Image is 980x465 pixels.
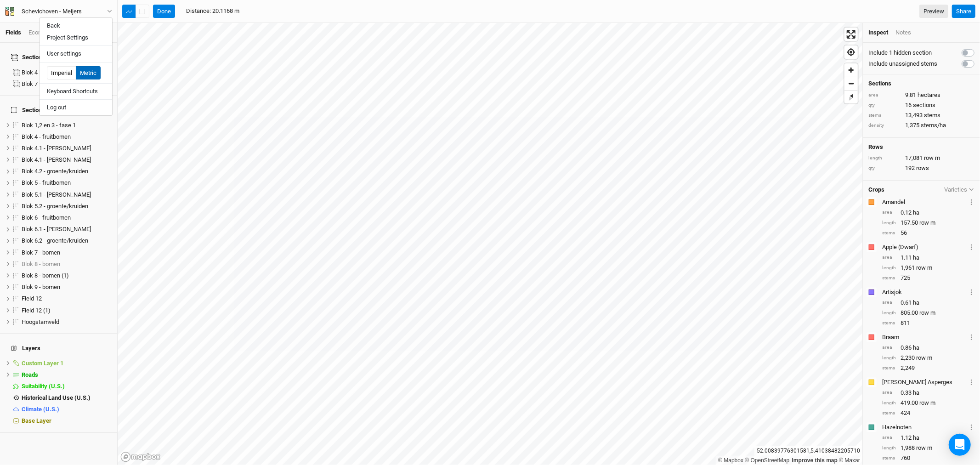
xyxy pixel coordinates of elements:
[916,354,932,362] span: row m
[916,264,932,272] span: row m
[22,371,38,378] span: Roads
[882,220,896,227] div: length
[792,457,838,464] a: Improve this map
[868,154,974,162] div: 17,081
[40,20,112,32] button: Back
[22,318,112,326] div: Hoogstamveld
[6,29,21,36] a: Fields
[22,272,69,279] span: Blok 8 - bomen (1)
[924,111,940,119] span: stems
[136,5,149,18] button: Shortcut: 2
[153,5,175,18] button: Done
[22,156,91,163] span: Blok 4.1 - [PERSON_NAME]
[842,88,861,106] span: Reset bearing to north
[28,28,57,37] div: Economics
[22,133,71,140] span: Blok 4 - fruitbomen
[22,295,112,302] div: Field 12
[913,254,919,262] span: ha
[844,77,858,90] button: Zoom out
[882,265,896,272] div: length
[919,399,935,407] span: row m
[22,318,59,325] span: Hoogstamveld
[882,364,974,372] div: 2,249
[22,272,112,279] div: Blok 8 - bomen (1)
[913,299,919,307] span: ha
[868,112,901,119] div: stems
[882,254,896,261] div: area
[882,229,974,237] div: 56
[868,101,974,109] div: 16
[844,45,858,59] span: Find my location
[22,249,60,256] span: Blok 7 - bomen
[882,254,974,262] div: 1.11
[22,7,82,16] div: Schevichoven - Meijers
[40,48,112,60] button: User settings
[868,92,901,99] div: area
[22,261,112,268] div: Blok 8 - bomen
[882,320,896,327] div: stems
[882,409,974,417] div: 424
[868,91,974,99] div: 9.81
[22,226,91,232] span: Blok 6.1 - [PERSON_NAME]
[882,310,896,317] div: length
[882,230,896,237] div: stems
[868,122,901,129] div: density
[882,288,967,296] div: Artisjok
[882,209,896,216] div: area
[882,299,974,307] div: 0.61
[11,54,62,61] div: Section Groups
[949,434,971,456] div: Open Intercom Messenger
[22,214,71,221] span: Blok 6 - fruitbomen
[5,6,113,17] button: Schevichoven - Meijers
[882,209,974,217] div: 0.12
[882,333,967,341] div: Braam
[882,410,896,417] div: stems
[844,90,858,103] button: Reset bearing to north
[882,423,967,431] div: Hazelnoten
[22,383,65,390] span: Suitability (U.S.)
[882,389,974,397] div: 0.33
[11,107,45,114] span: Sections
[969,332,974,342] button: Crop Usage
[22,261,60,267] span: Blok 8 - bomen
[969,377,974,387] button: Crop Usage
[913,434,919,442] span: ha
[745,457,790,464] a: OpenStreetMap
[844,63,858,77] button: Zoom in
[882,354,974,362] div: 2,230
[22,214,112,221] div: Blok 6 - fruitbomen
[22,237,88,244] span: Blok 6.2 - groente/kruiden
[944,186,974,193] button: Varieties
[882,365,896,372] div: stems
[22,191,112,198] div: Blok 5.1 - bessen
[22,394,112,402] div: Historical Land Use (U.S.)
[22,417,112,425] div: Base Layer
[868,60,937,68] label: Include unassigned stems
[868,155,901,162] div: length
[22,179,71,186] span: Blok 5 - fruitbomen
[868,186,884,193] h4: Crops
[882,444,974,452] div: 1,988
[47,66,76,80] button: Imperial
[22,179,112,187] div: Blok 5 - fruitbomen
[120,452,161,462] a: Mapbox logo
[186,7,239,15] div: Distance : 20.1168 m
[22,307,51,314] span: Field 12 (1)
[40,32,112,44] button: Project Settings
[868,143,974,151] h4: Rows
[868,102,901,109] div: qty
[952,5,975,18] button: Share
[76,66,101,80] button: Metric
[22,394,91,401] span: Historical Land Use (U.S.)
[22,203,88,210] span: Blok 5.2 - groente/kruiden
[913,101,935,109] span: sections
[913,209,919,217] span: ha
[882,264,974,272] div: 1,961
[924,154,940,162] span: row m
[913,389,919,397] span: ha
[882,355,896,362] div: length
[22,307,112,314] div: Field 12 (1)
[868,49,932,57] label: Include 1 hidden section
[22,360,63,367] span: Custom Layer 1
